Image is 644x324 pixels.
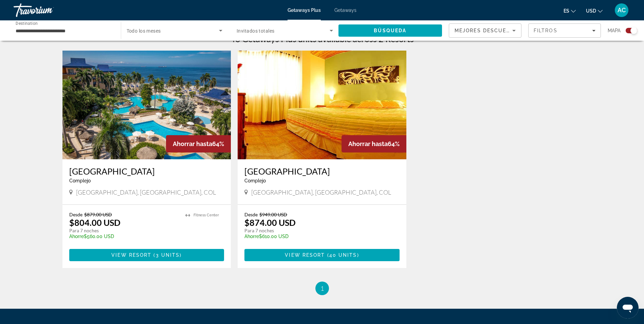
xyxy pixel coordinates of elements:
[166,135,231,152] div: 64%
[618,7,626,14] span: AC
[76,188,216,196] span: [GEOGRAPHIC_DATA], [GEOGRAPHIC_DATA], COL
[111,252,151,258] span: View Resort
[564,8,569,14] span: es
[16,21,38,25] span: Destination
[244,249,400,261] button: View Resort(40 units)
[69,212,82,217] span: Desde
[62,51,231,159] img: Zuana Beach Resort
[16,27,112,35] input: Select destination
[329,252,357,258] span: 40 units
[244,228,393,234] p: Para 7 noches
[244,178,266,183] span: Complejo
[325,252,359,258] span: ( )
[564,6,576,16] button: Change language
[69,217,121,228] p: $804.00 USD
[617,297,639,319] iframe: Botón para iniciar la ventana de mensajería
[69,228,179,234] p: Para 7 noches
[194,213,219,217] span: Fitness Center
[237,28,274,34] span: Invitados totales
[608,26,621,35] span: Mapa
[348,140,388,147] span: Ahorrar hasta
[288,7,321,13] a: Getaways Plus
[244,234,259,239] span: Ahorre
[251,188,391,196] span: [GEOGRAPHIC_DATA], [GEOGRAPHIC_DATA], COL
[244,166,400,176] a: [GEOGRAPHIC_DATA]
[238,51,406,159] img: Mendihuaca Caribbean Resort
[156,252,180,258] span: 3 units
[69,234,179,239] p: $560.00 USD
[534,28,557,33] span: Filtros
[374,28,406,33] span: Búsqueda
[338,24,442,37] button: Search
[586,8,596,14] span: USD
[69,234,84,239] span: Ahorre
[455,26,516,35] mat-select: Sort by
[342,135,406,152] div: 64%
[586,6,603,16] button: Change currency
[244,217,296,228] p: $874.00 USD
[14,1,81,19] a: Travorium
[244,234,393,239] p: $610.00 USD
[334,7,356,13] a: Getaways
[528,23,601,38] button: Filters
[151,252,182,258] span: ( )
[259,212,287,217] span: $949.00 USD
[127,28,161,34] span: Todo los meses
[320,285,324,292] span: 1
[69,249,224,261] button: View Resort(3 units)
[69,166,224,176] a: [GEOGRAPHIC_DATA]
[455,28,522,33] span: Mejores descuentos
[69,178,91,183] span: Complejo
[84,212,112,217] span: $879.00 USD
[613,3,630,17] button: User Menu
[244,212,258,217] span: Desde
[173,140,212,147] span: Ahorrar hasta
[62,282,582,295] nav: Pagination
[285,252,325,258] span: View Resort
